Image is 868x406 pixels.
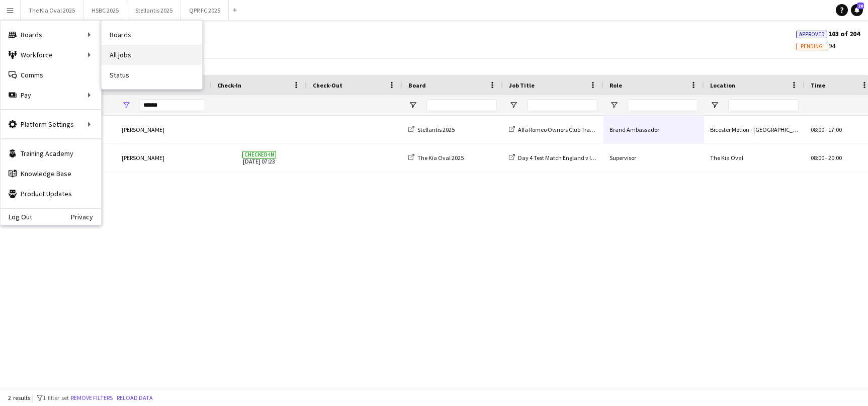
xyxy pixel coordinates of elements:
[518,126,629,133] span: Alfa Romeo Owners Club Track Day - [DATE]
[851,4,863,16] a: 20
[408,101,417,110] button: Open Filter Menu
[1,25,101,45] div: Boards
[417,126,455,133] span: Stellantis 2025
[811,126,824,133] span: 08:00
[181,1,229,20] button: QPR FC 2025
[116,144,211,172] div: [PERSON_NAME]
[127,1,181,20] button: Stellantis 2025
[825,154,827,161] span: -
[628,99,698,111] input: Role Filter Input
[408,126,455,133] a: Stellantis 2025
[603,116,704,143] div: Brand Ambassador
[140,99,205,111] input: Name Filter Input
[21,1,83,20] button: The Kia Oval 2025
[1,213,32,221] a: Log Out
[115,392,155,403] button: Reload data
[1,164,101,184] a: Knowledge Base
[603,144,704,172] div: Supervisor
[43,394,69,401] span: 1 filter set
[799,31,825,38] span: Approved
[857,3,864,9] span: 20
[71,213,101,221] a: Privacy
[122,101,131,110] button: Open Filter Menu
[710,82,735,89] span: Location
[69,392,115,403] button: Remove filters
[610,82,622,89] span: Role
[1,65,101,85] a: Comms
[527,99,597,111] input: Job Title Filter Input
[417,154,464,161] span: The Kia Oval 2025
[242,151,276,158] span: Checked-in
[83,1,127,20] button: HSBC 2025
[728,99,799,111] input: Location Filter Input
[801,43,823,50] span: Pending
[509,154,625,161] a: Day 4 Test Match England v India - [DATE]
[811,154,824,161] span: 08:00
[426,99,497,111] input: Board Filter Input
[1,85,101,105] div: Pay
[704,144,805,172] div: The Kia Oval
[828,154,842,161] span: 20:00
[116,116,211,143] div: [PERSON_NAME]
[1,114,101,134] div: Platform Settings
[217,82,241,89] span: Check-In
[509,126,629,133] a: Alfa Romeo Owners Club Track Day - [DATE]
[217,144,301,172] span: [DATE] 07:23
[102,45,202,65] a: All jobs
[828,126,842,133] span: 17:00
[313,82,342,89] span: Check-Out
[518,154,625,161] span: Day 4 Test Match England v India - [DATE]
[408,82,426,89] span: Board
[796,41,835,50] span: 94
[408,154,464,161] a: The Kia Oval 2025
[509,101,518,110] button: Open Filter Menu
[509,82,535,89] span: Job Title
[610,101,619,110] button: Open Filter Menu
[825,126,827,133] span: -
[710,101,719,110] button: Open Filter Menu
[102,65,202,85] a: Status
[811,82,825,89] span: Time
[1,184,101,204] a: Product Updates
[1,45,101,65] div: Workforce
[704,116,805,143] div: Bicester Motion - [GEOGRAPHIC_DATA] A4421, [GEOGRAPHIC_DATA]
[796,29,860,38] span: 103 of 204
[102,25,202,45] a: Boards
[1,143,101,164] a: Training Academy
